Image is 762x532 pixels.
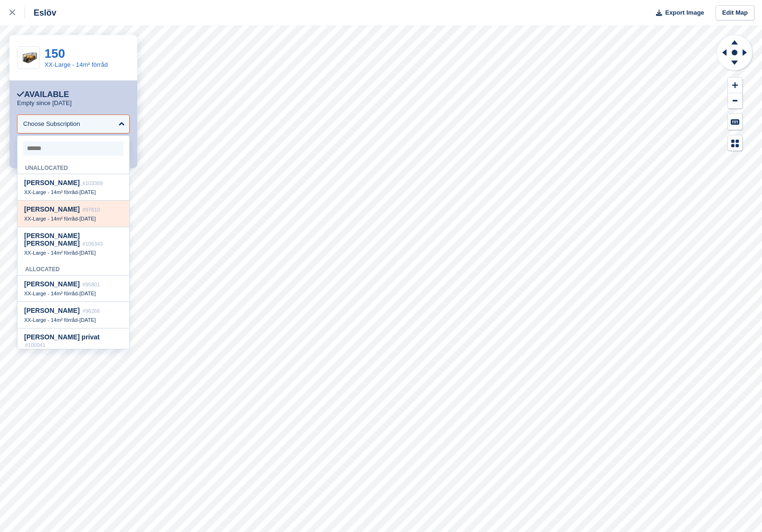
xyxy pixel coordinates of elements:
a: XX-Large - 14m² förråd [44,61,108,68]
div: - [24,215,123,222]
span: #106343 [82,241,103,247]
button: Zoom Out [728,93,742,109]
div: Allocated [18,261,129,275]
div: Available [17,90,69,99]
span: [PERSON_NAME] [24,307,80,314]
img: _prc-large_final%20(1).png [18,50,39,66]
span: [PERSON_NAME] [24,205,80,213]
p: Empty since [DATE] [17,99,71,107]
span: [PERSON_NAME] [24,280,80,288]
span: [DATE] [80,250,96,256]
span: [DATE] [80,317,96,323]
div: Choose Subscription [23,119,80,129]
a: 150 [44,46,65,61]
span: [PERSON_NAME] [PERSON_NAME] [24,232,80,247]
span: [PERSON_NAME] [24,179,80,186]
span: #97810 [82,207,100,213]
div: - [24,290,123,297]
span: XX-Large - 14m² förråd [24,216,78,222]
div: - [24,189,123,195]
div: Unallocated [18,160,129,174]
span: #95801 [82,282,100,287]
span: XX-Large - 14m² förråd [24,291,78,296]
span: #96266 [82,308,100,314]
span: [DATE] [80,189,96,195]
button: Export Image [650,5,704,21]
span: XX-Large - 14m² förråd [24,189,78,195]
div: - [24,317,123,323]
span: Export Image [665,8,704,18]
span: #100041 [25,342,45,348]
button: Map Legend [728,135,742,151]
button: Zoom In [728,78,742,93]
span: XX-Large - 14m² förråd [24,317,78,323]
button: Keyboard Shortcuts [728,114,742,130]
span: XX-Large - 14m² förråd [24,250,78,256]
div: - [24,249,123,256]
span: #103369 [82,180,103,186]
div: Eslöv [25,7,56,18]
span: [PERSON_NAME] privat [24,333,99,341]
a: Edit Map [716,5,754,21]
span: [DATE] [80,291,96,296]
span: [DATE] [80,216,96,222]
